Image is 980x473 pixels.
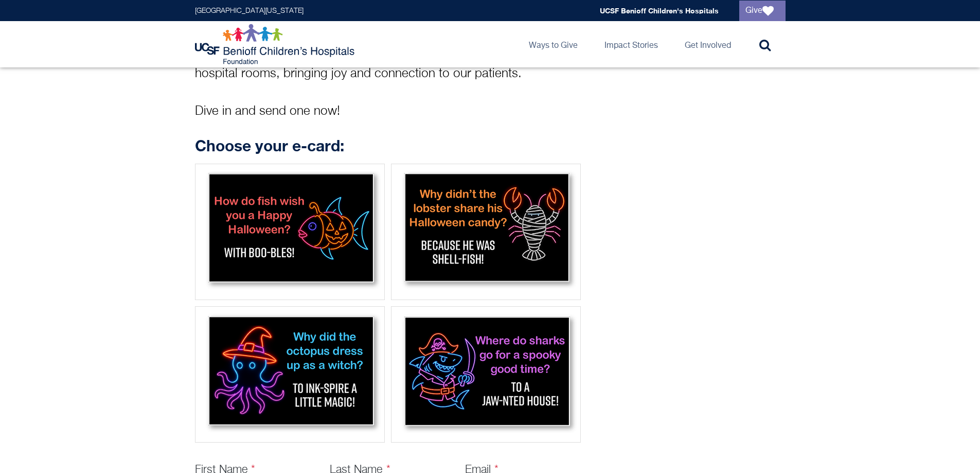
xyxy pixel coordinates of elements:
[391,164,581,300] div: Lobster
[195,136,344,155] strong: Choose your e-card:
[395,167,577,293] img: Lobster
[600,6,719,15] a: UCSF Benioff Children's Hospitals
[521,21,586,67] a: Ways to Give
[195,7,304,14] a: [GEOGRAPHIC_DATA][US_STATE]
[195,24,357,65] img: Logo for UCSF Benioff Children's Hospitals Foundation
[596,21,666,67] a: Impact Stories
[199,310,381,436] img: Octopus
[199,167,381,293] img: Fish
[739,1,786,21] a: Give
[195,164,385,300] div: Fish
[676,21,739,67] a: Get Involved
[195,306,385,443] div: Octopus
[391,306,581,443] div: Shark
[395,310,577,436] img: Shark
